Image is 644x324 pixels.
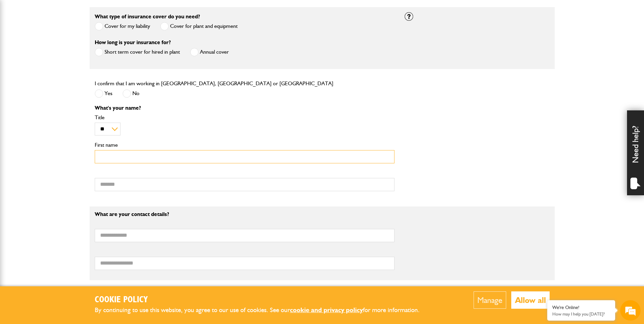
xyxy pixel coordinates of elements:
input: Enter your last name [9,63,124,78]
button: Manage [474,291,506,309]
label: Yes [95,89,112,98]
em: Start Chat [92,209,123,218]
button: Allow all [511,291,550,309]
a: cookie and privacy policy [290,306,363,314]
div: We're Online! [552,305,610,310]
p: By continuing to use this website, you agree to our use of cookies. See our for more information. [95,305,431,316]
label: No [123,89,140,98]
p: What are your contact details? [95,212,394,217]
label: Title [95,115,394,120]
img: d_20077148190_company_1631870298795_20077148190 [12,38,29,47]
div: Chat with us now [35,38,114,47]
label: Cover for plant and equipment [160,22,238,31]
label: Annual cover [190,48,229,56]
p: How may I help you today? [552,311,610,317]
p: What's your name? [95,105,394,111]
label: Short term cover for hired in plant [95,48,180,56]
h2: Cookie Policy [95,295,431,305]
label: Cover for my liability [95,22,150,31]
div: Need help? [627,110,644,195]
label: What type of insurance cover do you need? [95,14,200,19]
textarea: Type your message and hit 'Enter' [9,123,124,203]
label: First name [95,142,394,148]
input: Enter your email address [9,83,124,98]
div: Minimize live chat window [111,3,128,20]
label: I confirm that I am working in [GEOGRAPHIC_DATA], [GEOGRAPHIC_DATA] or [GEOGRAPHIC_DATA] [95,81,333,86]
label: How long is your insurance for? [95,40,171,45]
input: Enter your phone number [9,103,124,118]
